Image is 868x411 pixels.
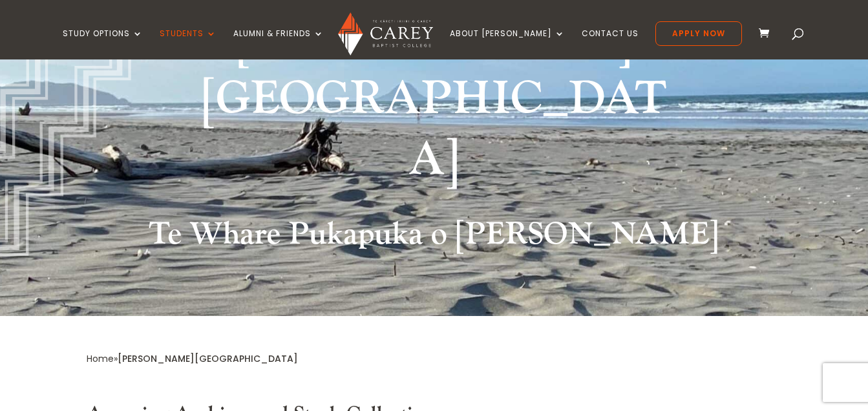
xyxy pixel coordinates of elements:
[87,352,114,365] a: Home
[233,29,324,59] a: Alumni & Friends
[338,12,433,56] img: Carey Baptist College
[87,216,781,260] h2: Te Whare Pukapuka o [PERSON_NAME]
[582,29,639,59] a: Contact Us
[118,352,298,365] span: [PERSON_NAME][GEOGRAPHIC_DATA]
[87,352,298,365] span: »
[191,9,676,197] h1: [PERSON_NAME][GEOGRAPHIC_DATA]
[655,21,742,46] a: Apply Now
[160,29,217,59] a: Students
[450,29,565,59] a: About [PERSON_NAME]
[63,29,143,59] a: Study Options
